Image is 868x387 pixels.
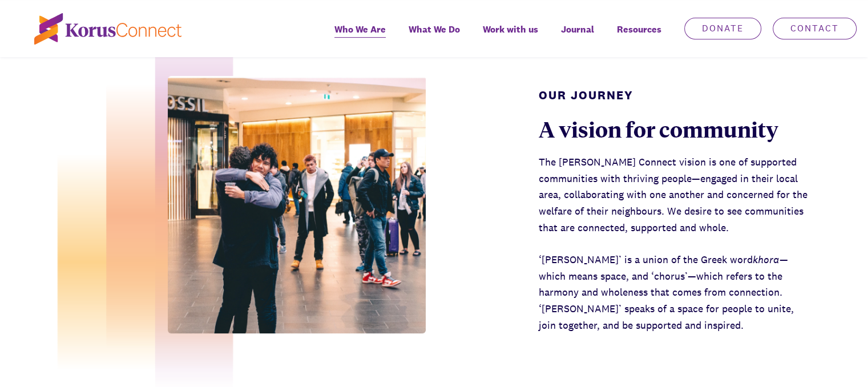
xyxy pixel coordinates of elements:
div: Resources [605,16,673,57]
span: Work with us [483,21,538,38]
span: Who We Are [334,21,386,38]
em: khora [753,253,780,266]
div: Our Journey [539,87,810,103]
a: Donate [684,18,761,39]
span: What We Do [409,21,460,38]
a: Work with us [471,16,550,57]
a: Who We Are [323,16,397,57]
div: A vision for community [539,115,810,143]
a: What We Do [397,16,471,57]
p: The [PERSON_NAME] Connect vision is one of supported communities with thriving people—engaged in ... [539,154,810,236]
img: korus-connect%2Fc5177985-88d5-491d-9cd7-4a1febad1357_logo.svg [34,13,181,45]
p: ‘[PERSON_NAME]’ is a union of the Greek word —which means space, and ‘chorus’—which refers to the... [539,252,810,334]
span: Journal [561,21,594,38]
a: Journal [550,16,605,57]
a: Contact [773,18,857,39]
